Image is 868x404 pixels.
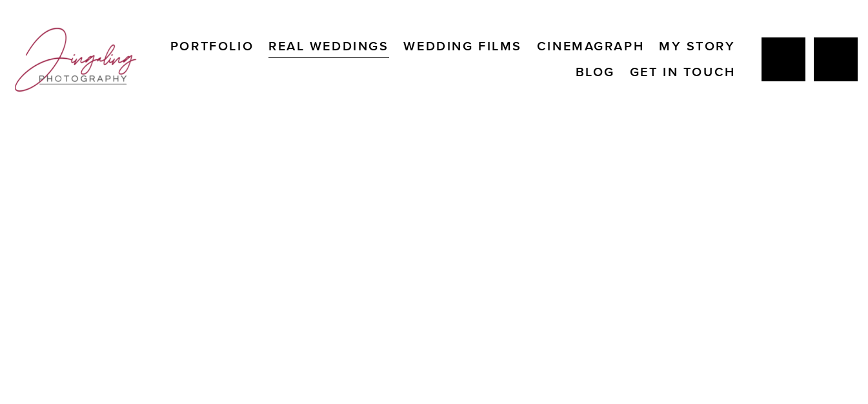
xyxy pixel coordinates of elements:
a: Cinemagraph [537,34,644,59]
a: Jing Yang [762,37,805,81]
img: Jingaling Photography [10,22,141,97]
a: Wedding Films [403,34,522,59]
a: Portfolio [170,34,254,59]
a: Get In Touch [630,59,736,85]
a: Instagram [814,37,858,81]
a: My Story [659,34,736,59]
a: Real Weddings [268,34,389,59]
a: Blog [576,59,615,85]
